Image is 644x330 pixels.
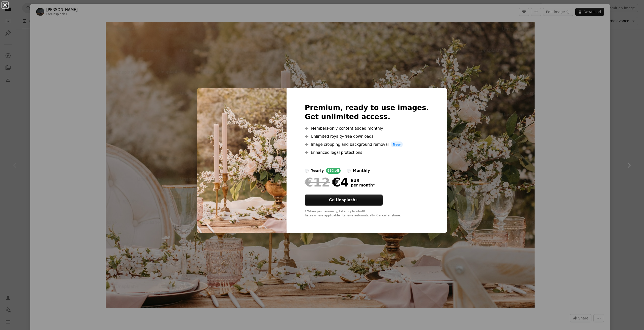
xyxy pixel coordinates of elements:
[305,133,429,139] li: Unlimited royalty-free downloads
[305,169,309,173] input: yearly66%off
[311,168,324,174] div: yearly
[305,150,429,156] li: Enhanced legal protections
[197,88,287,233] img: premium_photo-1674235766088-80d8410f9523
[326,168,341,174] div: 66% off
[336,198,358,202] strong: Unsplash+
[305,195,383,206] button: GetUnsplash+
[305,176,330,189] span: €12
[305,142,429,148] li: Image cropping and background removal
[351,183,375,187] span: per month *
[391,142,403,148] span: New
[305,103,429,121] h2: Premium, ready to use images. Get unlimited access.
[353,168,370,174] div: monthly
[305,176,349,189] div: €4
[305,210,429,218] div: * When paid annually, billed upfront €48 Taxes where applicable. Renews automatically. Cancel any...
[305,125,429,131] li: Members-only content added monthly
[351,178,375,183] span: EUR
[347,169,351,173] input: monthly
